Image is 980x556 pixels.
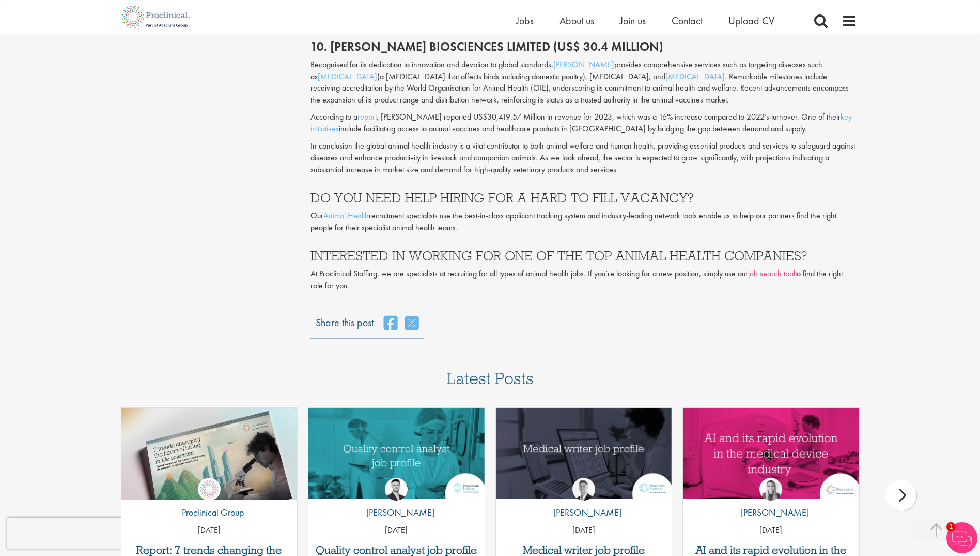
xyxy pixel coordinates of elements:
a: Upload CV [728,14,774,27]
a: share on twitter [405,315,418,331]
label: Share this post [316,315,374,323]
p: [DATE] [121,524,298,536]
img: Chatbot [946,522,977,553]
p: [DATE] [308,524,485,536]
a: [PERSON_NAME] [553,59,614,70]
a: About us [559,14,594,27]
p: In conclusion the global animal health industry is a vital contributor to both animal welfare and... [310,140,857,176]
a: Jobs [516,14,534,27]
a: Join us [620,14,646,27]
h3: Latest Posts [447,370,534,394]
a: Proclinical Group Proclinical Group [174,478,244,524]
div: next [885,480,916,511]
a: Medical writer job profile [501,545,667,556]
a: Quality control analyst job profile [314,545,479,556]
img: Proclinical: Life sciences hiring trends report 2025 [121,408,298,507]
a: report [357,111,377,122]
img: AI and Its Impact on the Medical Device Industry | Proclinical [683,408,859,500]
a: share on facebook [384,315,397,331]
p: [PERSON_NAME] [359,506,434,519]
a: job search tool [748,268,795,279]
p: According to a , [PERSON_NAME] reported US$30,419.57 Million in revenue for 2023, which was a 16%... [310,111,857,135]
a: Joshua Godden [PERSON_NAME] [359,478,434,524]
a: [MEDICAL_DATA] [318,71,377,82]
p: Proclinical Group [174,506,244,519]
a: [MEDICAL_DATA] [665,71,725,82]
img: George Watson [572,478,595,501]
p: At Proclinical Staffing, we are specialists at recruiting for all types of animal health jobs. If... [310,268,857,292]
a: Contact [672,14,703,27]
a: Link to a post [308,408,485,500]
img: Proclinical Group [198,478,221,501]
img: Medical writer job profile [496,408,672,500]
p: [DATE] [496,524,672,536]
h3: INTERESTED IN WORKING FOR ONE OF THE TOP ANIMAL HEALTH COMPANIES? [310,249,857,262]
a: Hannah Burke [PERSON_NAME] [733,478,809,524]
p: [DATE] [683,524,859,536]
p: Recognised for its dedication to innovation and devotion to global standards, provides comprehens... [310,59,857,106]
a: Link to a post [121,408,298,500]
img: Joshua Godden [385,478,408,501]
p: Our recruitment specialists use the best-in-class applicant tracking system and industry-leading ... [310,210,857,234]
img: quality control analyst job profile [308,408,485,500]
h3: DO YOU NEED HELP HIRING FOR A HARD TO FILL VACANCY? [310,191,857,204]
a: George Watson [PERSON_NAME] [546,478,621,524]
a: Link to a post [496,408,672,500]
p: [PERSON_NAME] [546,506,621,519]
p: [PERSON_NAME] [733,506,809,519]
a: Animal Health [323,210,369,221]
span: 1 [946,522,955,531]
h2: 10. [PERSON_NAME] Biosciences Limited (US$ 30.4 million) [310,40,857,53]
img: Hannah Burke [759,478,782,501]
a: key initiatives [310,111,852,134]
a: Link to a post [683,408,859,500]
iframe: reCAPTCHA [7,518,139,549]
